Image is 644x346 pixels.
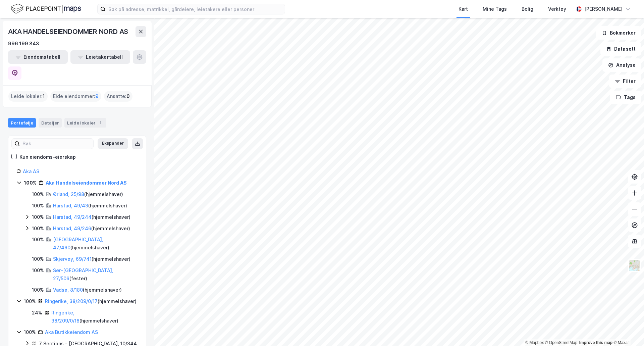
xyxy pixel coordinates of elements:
[23,168,39,174] a: Aka AS
[39,118,62,128] div: Detaljer
[32,255,44,263] div: 100%
[545,340,578,345] a: OpenStreetMap
[11,3,81,15] img: logo.f888ab2527a4732fd821a326f86c7f29.svg
[8,50,68,64] button: Eiendomstabell
[53,190,123,198] div: ( hjemmelshaver )
[53,255,130,263] div: ( hjemmelshaver )
[24,328,36,336] div: 100%
[602,58,641,72] button: Analyse
[8,40,39,48] div: 996 199 843
[46,180,127,186] a: Aka Handelseiendommer Nord AS
[53,226,91,231] a: Harstad, 49/246
[53,256,92,262] a: Skjervøy, 69/741
[8,26,129,37] div: AKA HANDELSEIENDOMMER NORD AS
[32,202,44,210] div: 100%
[628,259,641,272] img: Z
[609,75,641,88] button: Filter
[51,310,79,324] a: Ringerike, 38/209/0/18
[32,213,44,221] div: 100%
[32,309,42,317] div: 24%
[32,225,44,233] div: 100%
[53,237,103,250] a: [GEOGRAPHIC_DATA], 47/460
[32,190,44,198] div: 100%
[51,309,138,325] div: ( hjemmelshaver )
[64,118,106,128] div: Leide lokaler
[53,287,83,293] a: Vadsø, 8/180
[459,5,468,13] div: Kart
[24,179,37,187] div: 100%
[610,314,644,346] iframe: Chat Widget
[53,213,130,221] div: ( hjemmelshaver )
[43,92,45,100] span: 1
[50,91,101,102] div: Eide eiendommer :
[32,266,44,275] div: 100%
[45,297,137,305] div: ( hjemmelshaver )
[600,42,641,56] button: Datasett
[53,286,122,294] div: ( hjemmelshaver )
[548,5,566,13] div: Verktøy
[53,266,138,283] div: ( fester )
[522,5,533,13] div: Bolig
[32,236,44,244] div: 100%
[53,267,113,281] a: Sør-[GEOGRAPHIC_DATA], 27/506
[24,297,36,305] div: 100%
[32,286,44,294] div: 100%
[70,50,130,64] button: Leietakertabell
[8,91,48,102] div: Leide lokaler :
[98,138,128,149] button: Ekspander
[97,119,104,126] div: 1
[53,202,127,210] div: ( hjemmelshaver )
[579,340,612,345] a: Improve this map
[53,236,138,252] div: ( hjemmelshaver )
[106,4,285,14] input: Søk på adresse, matrikkel, gårdeiere, leietakere eller personer
[610,91,641,104] button: Tags
[483,5,507,13] div: Mine Tags
[45,329,98,335] a: Aka Butikkeiendom AS
[53,203,88,208] a: Harstad, 49/43
[610,314,644,346] div: Kontrollprogram for chat
[53,214,92,220] a: Harstad, 49/244
[20,139,93,149] input: Søk
[525,340,544,345] a: Mapbox
[596,26,641,40] button: Bokmerker
[95,92,99,100] span: 9
[584,5,623,13] div: [PERSON_NAME]
[53,225,130,233] div: ( hjemmelshaver )
[53,191,84,197] a: Ørland, 25/98
[104,91,132,102] div: Ansatte :
[126,92,130,100] span: 0
[19,153,76,161] div: Kun eiendoms-eierskap
[8,118,36,128] div: Portefølje
[45,298,98,304] a: Ringerike, 38/209/0/17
